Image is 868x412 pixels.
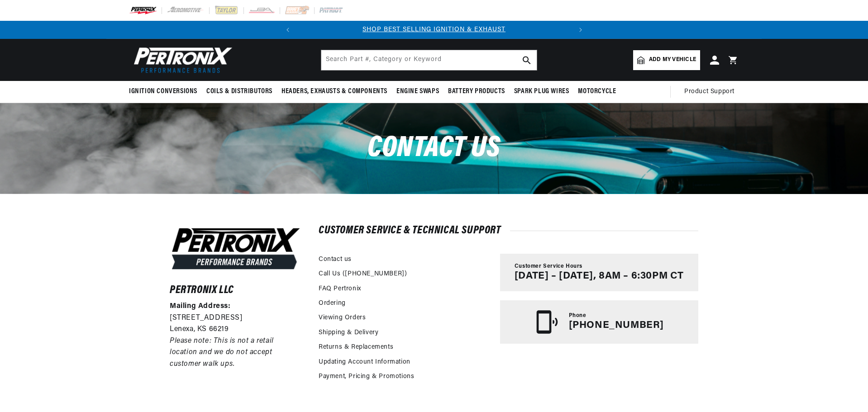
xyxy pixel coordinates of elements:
[684,81,739,103] summary: Product Support
[500,300,698,344] a: Phone [PHONE_NUMBER]
[106,21,762,39] slideshow-component: Translation missing: en.sections.announcements.announcement_bar
[569,312,587,320] span: Phone
[517,50,537,70] button: search button
[297,25,572,35] div: 1 of 2
[170,313,302,324] p: [STREET_ADDRESS]
[569,320,664,331] p: [PHONE_NUMBER]
[392,81,444,102] summary: Engine Swaps
[515,263,582,270] span: Customer Service Hours
[514,87,569,96] span: Spark Plug Wires
[170,324,302,336] p: Lenexa, KS 66219
[510,81,574,102] summary: Spark Plug Wires
[578,87,616,96] span: Motorcycle
[170,303,231,310] strong: Mailing Address:
[367,134,501,163] span: Contact us
[297,25,572,35] div: Announcement
[319,226,698,235] h2: Customer Service & Technical Support
[319,255,352,265] a: Contact us
[319,328,378,338] a: Shipping & Delivery
[319,372,414,382] a: Payment, Pricing & Promotions
[319,298,346,308] a: Ordering
[515,270,684,282] p: [DATE] – [DATE], 8AM – 6:30PM CT
[448,87,505,96] span: Battery Products
[573,81,620,102] summary: Motorcycle
[572,21,590,39] button: Translation missing: en.sections.announcements.next_announcement
[170,337,274,368] em: Please note: This is not a retail location and we do not accept customer walk ups.
[319,342,393,352] a: Returns & Replacements
[396,87,439,96] span: Engine Swaps
[277,81,392,102] summary: Headers, Exhausts & Components
[279,21,297,39] button: Translation missing: en.sections.announcements.previous_announcement
[444,81,510,102] summary: Battery Products
[319,313,366,323] a: Viewing Orders
[684,87,734,97] span: Product Support
[202,81,277,102] summary: Coils & Distributors
[281,87,387,96] span: Headers, Exhausts & Components
[206,87,272,96] span: Coils & Distributors
[649,56,696,64] span: Add my vehicle
[129,81,202,102] summary: Ignition Conversions
[321,50,537,70] input: Search Part #, Category or Keyword
[319,357,410,367] a: Updating Account Information
[129,87,197,96] span: Ignition Conversions
[362,26,506,33] a: SHOP BEST SELLING IGNITION & EXHAUST
[319,284,361,294] a: FAQ Pertronix
[319,269,407,279] a: Call Us ([PHONE_NUMBER])
[129,44,233,76] img: Pertronix
[170,286,302,295] h6: Pertronix LLC
[633,50,700,70] a: Add my vehicle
